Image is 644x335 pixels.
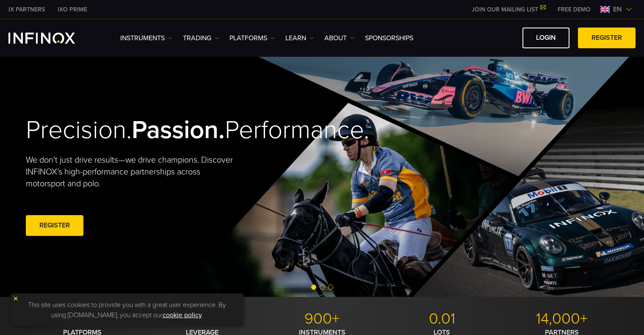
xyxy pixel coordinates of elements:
[578,28,636,48] a: REGISTER
[183,33,219,43] a: TRADING
[265,310,379,328] p: 900+
[465,6,551,13] a: JOIN OUR MAILING LIST
[26,115,293,146] h2: Precision. Performance.
[26,215,83,236] a: REGISTER
[8,33,95,44] a: INFINOX Logo
[320,285,325,290] span: Go to slide 2
[522,28,569,48] a: LOGIN
[311,285,316,290] span: Go to slide 1
[26,154,239,190] p: We don't just drive results—we drive champions. Discover INFINOX’s high-performance partnerships ...
[285,33,314,43] a: Learn
[120,33,172,43] a: Instruments
[365,33,413,43] a: SPONSORSHIPS
[51,5,94,14] a: INFINOX
[2,5,51,14] a: INFINOX
[328,285,333,290] span: Go to slide 3
[163,311,202,319] a: cookie policy
[15,298,239,322] p: This site uses cookies to provide you with a great user experience. By using [DOMAIN_NAME], you a...
[551,5,597,14] a: INFINOX MENU
[13,296,19,302] img: yellow close icon
[324,33,354,43] a: ABOUT
[610,4,625,14] span: en
[132,115,225,145] strong: Passion.
[505,310,619,328] p: 14,000+
[385,310,499,328] p: 0.01
[229,33,275,43] a: PLATFORMS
